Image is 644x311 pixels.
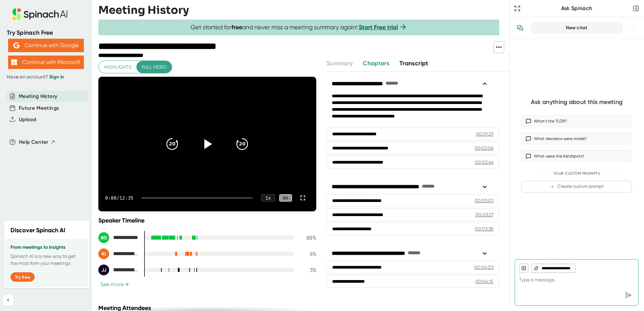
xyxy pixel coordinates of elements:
[531,98,622,106] div: Ask anything about this meeting
[19,116,36,124] button: Upload
[7,29,85,37] div: Try Spinach Free
[261,194,275,202] div: 1 x
[19,138,56,146] button: Help Center
[136,61,172,73] button: Full video
[326,59,353,68] button: Summary
[475,145,493,151] div: 00:02:06
[521,133,632,145] button: What decisions were made?
[631,4,641,13] button: Close conversation sidebar
[326,60,353,67] span: Summary
[399,59,428,68] button: Transcript
[98,4,189,16] h3: Meeting History
[98,248,109,259] div: KI
[299,235,316,241] div: 88 %
[521,181,632,193] button: Create custom prompt
[98,265,109,275] div: JJ
[299,267,316,273] div: 3 %
[19,93,57,100] button: Meeting History
[476,131,493,137] div: 00:01:29
[359,24,398,31] a: Start Free trial
[98,232,139,243] div: Brian Gibson
[475,211,493,218] div: 00:03:27
[513,21,527,35] button: View conversation history
[10,245,83,250] h3: From meetings to insights
[3,295,13,306] button: Collapse sidebar
[231,24,242,31] b: free
[475,226,493,232] div: 00:03:38
[10,253,83,267] p: Spinach AI is a new way to get the most from your meetings
[8,39,84,52] button: Continue with Google
[191,24,407,31] span: Get started for and never miss a meeting summary again!
[104,63,131,71] span: Highlights
[475,197,493,204] div: 00:03:03
[7,74,85,80] div: Have an account?
[299,251,316,257] div: 6 %
[521,115,632,127] button: What’s the TLDR?
[98,217,316,224] div: Speaker Timeline
[98,281,131,288] button: See more+
[99,61,137,73] button: Highlights
[105,195,133,201] div: 0:00 / 12:35
[8,56,84,69] button: Continue with Microsoft
[125,282,129,287] span: +
[521,171,632,176] div: Your Custom Prompts
[513,4,522,13] button: Expand to Ask Spinach page
[98,265,139,275] div: Jasmine Johnson
[10,226,65,235] h2: Discover Spinach AI
[10,272,35,282] button: Try free
[363,60,389,67] span: Chapters
[475,278,493,285] div: 00:04:15
[142,63,166,71] span: Full video
[19,138,49,146] span: Help Center
[98,248,139,259] div: Kevin Hamby II
[98,232,109,243] div: BG
[521,150,632,162] button: What were the blindspots?
[49,74,64,80] a: Sign in
[363,59,389,68] button: Chapters
[622,289,634,301] div: Send message
[522,5,631,12] div: Ask Spinach
[13,42,20,48] img: Aehbyd4JwY73AAAAAElFTkSuQmCC
[19,104,59,112] button: Future Meetings
[475,159,493,166] div: 00:02:46
[474,264,493,271] div: 00:04:03
[535,25,618,31] div: New chat
[399,60,428,67] span: Transcript
[279,194,292,202] div: CC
